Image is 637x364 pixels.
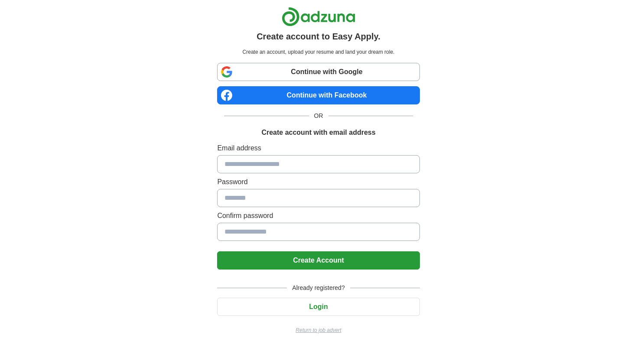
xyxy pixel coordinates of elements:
p: Create an account, upload your resume and land your dream role. [219,48,418,56]
img: Adzuna logo [282,7,355,26]
h1: Create account with email address [261,127,375,138]
a: Return to job advert [217,326,419,334]
button: Login [217,298,419,316]
h1: Create account to Easy Apply. [257,30,380,43]
button: Create Account [217,251,419,270]
label: Email address [217,143,419,153]
label: Confirm password [217,211,419,221]
a: Login [217,303,419,310]
a: Continue with Google [217,63,419,81]
a: Continue with Facebook [217,86,419,104]
label: Password [217,177,419,187]
span: OR [309,111,328,120]
span: Already registered? [287,283,350,292]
